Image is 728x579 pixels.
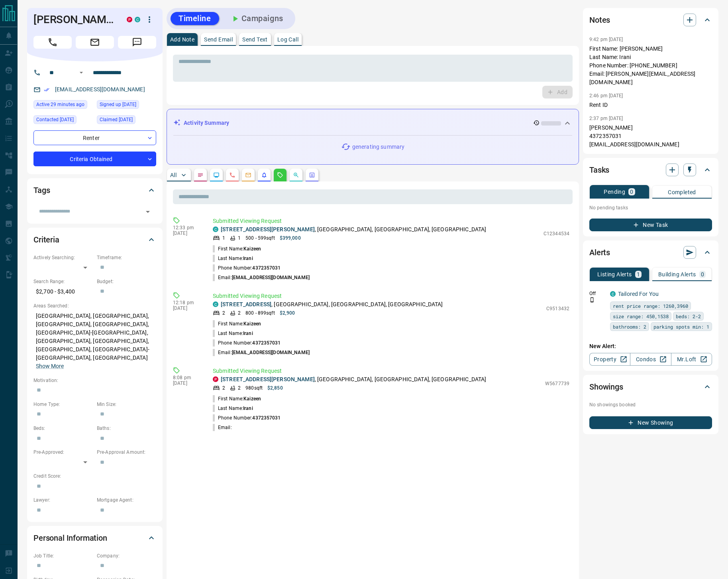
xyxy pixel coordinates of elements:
a: [STREET_ADDRESS] [221,301,271,307]
p: [GEOGRAPHIC_DATA], [GEOGRAPHIC_DATA], [GEOGRAPHIC_DATA], [GEOGRAPHIC_DATA], [GEOGRAPHIC_DATA]-[GE... [33,309,156,373]
p: Phone Number: [213,414,281,421]
div: condos.ca [610,291,616,297]
p: Lawyer: [33,496,93,504]
p: Pending [604,189,625,195]
button: New Task [589,219,712,231]
span: Active 29 minutes ago [36,100,84,108]
p: Last Name: [213,255,253,262]
p: [DATE] [173,230,201,236]
p: Company: [97,552,156,559]
svg: Email Verified [44,87,49,93]
p: Last Name: [213,405,253,412]
p: Phone Number: [213,264,281,272]
p: Listing Alerts [597,272,632,277]
span: Signed up [DATE] [100,100,136,108]
p: Email: [213,424,232,431]
p: $399,000 [280,234,301,242]
p: Job Title: [33,552,93,559]
p: 12:18 pm [173,300,201,305]
p: 2:37 pm [DATE] [589,116,623,121]
button: Show More [36,362,64,370]
p: generating summary [352,143,404,151]
h2: Criteria [33,233,59,246]
div: Notes [589,10,712,30]
p: Submitted Viewing Request [213,367,569,375]
p: Last Name: [213,330,253,337]
p: [DATE] [173,305,201,311]
p: Mortgage Agent: [97,496,156,504]
div: Mon Mar 28 2022 [97,100,156,111]
div: Personal Information [33,528,156,547]
p: $2,900 [280,309,295,317]
p: Rent ID [589,101,712,109]
p: Email: [213,349,310,356]
div: Showings [589,377,712,396]
svg: Listing Alerts [261,172,267,178]
p: Send Text [242,37,268,42]
p: 0 [630,189,633,195]
p: First Name: [213,395,261,402]
h2: Showings [589,380,623,393]
p: Areas Searched: [33,302,156,309]
p: Email: [213,274,310,281]
span: Irani [243,331,253,336]
svg: Push Notification Only [589,297,595,303]
p: 1 [637,272,640,277]
span: size range: 450,1538 [613,312,669,320]
span: beds: 2-2 [676,312,701,320]
div: Mon Aug 18 2025 [33,100,93,111]
p: 2:46 pm [DATE] [589,93,623,98]
div: Tasks [589,160,712,179]
p: New Alert: [589,342,712,351]
button: New Showing [589,416,712,429]
span: Email [76,36,114,49]
p: 1 [238,234,241,242]
span: Message [118,36,156,49]
h2: Notes [589,14,610,26]
div: property.ca [213,376,218,382]
p: Submitted Viewing Request [213,217,569,225]
h2: Tags [33,184,50,197]
button: Timeline [171,12,219,25]
div: condos.ca [135,17,140,22]
p: 1 [222,234,225,242]
p: Completed [668,189,696,195]
span: Kaizeen [243,246,261,252]
span: [EMAIL_ADDRESS][DOMAIN_NAME] [232,275,310,280]
p: Building Alerts [658,272,696,277]
p: C12344534 [544,230,569,237]
p: $2,850 [267,384,283,392]
p: First Name: [213,245,261,252]
p: 500 - 599 sqft [245,234,275,242]
p: , [GEOGRAPHIC_DATA], [GEOGRAPHIC_DATA], [GEOGRAPHIC_DATA] [221,375,486,384]
span: bathrooms: 2 [613,323,646,331]
a: Condos [630,353,671,366]
p: 2 [238,309,241,317]
p: Beds: [33,425,93,432]
span: Claimed [DATE] [100,116,133,124]
p: 0 [701,272,704,277]
p: , [GEOGRAPHIC_DATA], [GEOGRAPHIC_DATA], [GEOGRAPHIC_DATA] [221,300,443,309]
p: Motivation: [33,377,156,384]
div: Tags [33,181,156,200]
div: Renter [33,130,156,145]
p: Baths: [97,425,156,432]
a: Tailored For You [618,291,659,297]
a: Property [589,353,630,366]
span: 4372357031 [252,415,281,421]
div: Alerts [589,243,712,262]
div: Sat Aug 16 2025 [33,115,93,126]
span: rent price range: 1260,3960 [613,302,688,310]
p: Pre-Approval Amount: [97,449,156,456]
p: 2 [222,384,225,392]
svg: Emails [245,172,251,178]
p: Submitted Viewing Request [213,292,569,300]
button: Open [142,206,153,217]
h2: Personal Information [33,532,107,544]
svg: Agent Actions [309,172,315,178]
a: Mr.Loft [671,353,712,366]
button: Campaigns [222,12,291,25]
p: Add Note [170,37,194,42]
p: 9:42 pm [DATE] [589,37,623,42]
div: Criteria Obtained [33,152,156,166]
